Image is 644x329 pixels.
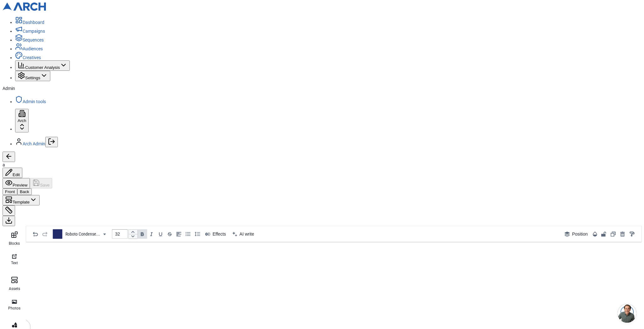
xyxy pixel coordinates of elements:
span: Customer Analysis [25,65,60,70]
span: Effects [213,231,226,237]
button: Log out [45,137,58,147]
button: Arch [15,109,29,132]
div: Blocks [4,240,25,246]
button: Position [562,229,591,239]
a: Admin tools [15,99,46,104]
span: Campaigns [23,29,45,34]
span: Admin tools [23,99,46,104]
span: Creatives [23,55,41,60]
button: decrement [128,234,138,239]
button: Template [3,195,40,205]
button: Effects [202,229,229,239]
button: Roboto Condense... [62,229,110,239]
span: AI write [240,231,254,237]
button: AI write [229,229,258,239]
a: Campaigns [15,29,45,34]
span: Roboto Condense... [65,231,100,237]
span: a [3,162,5,167]
button: Front [3,188,17,195]
span: Position [572,231,588,237]
button: Back [17,188,32,195]
a: Dashboard [15,20,44,25]
a: Arch Admin [23,141,45,146]
span: Sequences [23,37,44,42]
div: Admin [3,86,641,91]
a: Creatives [15,55,41,60]
span: Edit [13,172,20,177]
button: Settings [15,71,50,81]
span: Dashboard [23,20,44,25]
button: Preview [3,178,30,188]
a: Sequences [15,37,44,42]
span: Arch [18,118,26,123]
a: Audiences [15,46,43,51]
button: Edit [3,168,22,178]
span: Audiences [23,46,43,51]
div: Text [4,259,25,265]
div: Photos [4,304,25,311]
button: increment [128,229,138,234]
button: Save [30,178,52,188]
span: Template [13,200,30,204]
span: Settings [25,75,40,80]
div: Open chat [618,304,636,323]
div: Assets [4,285,25,291]
button: Customer Analysis [15,60,70,71]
